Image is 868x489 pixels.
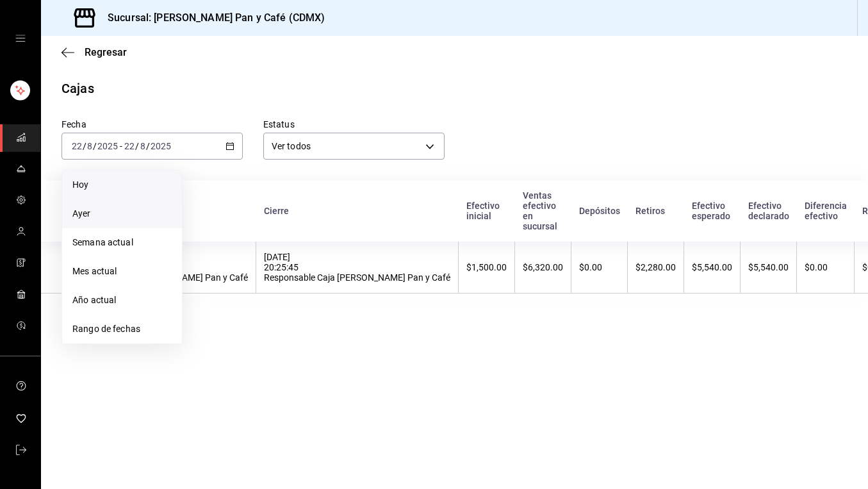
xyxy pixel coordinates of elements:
[86,141,93,151] input: --
[120,141,122,151] span: -
[15,33,26,44] button: open drawer
[805,201,847,221] div: Diferencia efectivo
[692,201,733,221] div: Efectivo esperado
[635,206,676,216] div: Retiros
[135,141,139,151] span: /
[523,262,563,272] div: $6,320.00
[150,141,172,151] input: ----
[692,262,732,272] div: $5,540.00
[72,322,172,336] span: Rango de fechas
[72,294,172,307] span: Año actual
[748,262,789,272] div: $5,540.00
[61,79,94,98] div: Cajas
[263,120,445,129] label: Estatus
[523,190,564,231] div: Ventas efectivo en sucursal
[71,141,83,151] input: --
[264,252,450,283] div: [DATE] 20:25:45 Responsable Caja [PERSON_NAME] Pan y Café
[61,46,127,58] button: Regresar
[97,141,119,151] input: ----
[72,265,172,278] span: Mes actual
[72,207,172,220] span: Ayer
[124,141,135,151] input: --
[97,10,325,26] h3: Sucursal: [PERSON_NAME] Pan y Café (CDMX)
[263,133,445,160] div: Ver todos
[72,236,172,249] span: Semana actual
[72,178,172,192] span: Hoy
[579,206,620,216] div: Depósitos
[61,120,243,129] label: Fecha
[93,141,97,151] span: /
[264,206,451,216] div: Cierre
[85,46,127,58] span: Regresar
[140,141,146,151] input: --
[748,201,789,221] div: Efectivo declarado
[83,141,86,151] span: /
[805,262,846,272] div: $0.00
[466,262,507,272] div: $1,500.00
[466,201,507,221] div: Efectivo inicial
[146,141,150,151] span: /
[579,262,619,272] div: $0.00
[635,262,676,272] div: $2,280.00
